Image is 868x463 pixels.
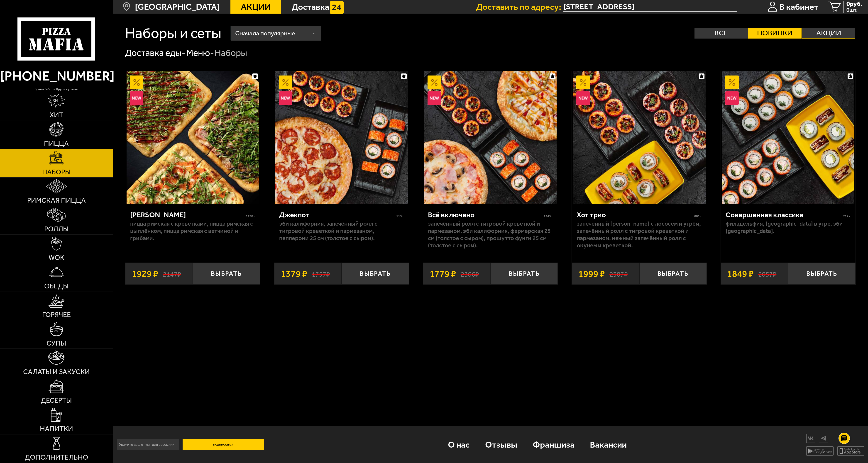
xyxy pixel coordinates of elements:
div: Наборы [215,47,247,59]
img: Джекпот [275,71,408,204]
p: Запеченный [PERSON_NAME] с лососем и угрём, Запечённый ролл с тигровой креветкой и пармезаном, Не... [577,220,702,249]
span: 0 шт. [846,7,862,13]
span: Доставка [292,2,329,11]
span: Супы [46,340,66,347]
s: 2057 ₽ [758,269,776,278]
s: 2307 ₽ [609,269,628,278]
span: Напитки [40,425,73,432]
button: Выбрать [342,263,409,285]
button: Выбрать [788,263,856,285]
span: 717 г [843,214,851,218]
img: Новинка [428,91,441,105]
span: 915 г [396,214,404,218]
img: Акционный [130,76,143,89]
div: Хот трио [577,210,693,219]
img: Акционный [725,76,739,89]
a: АкционныйНовинкаХот трио [572,71,707,204]
img: Новинка [279,91,292,105]
a: Вакансии [582,430,635,459]
span: 0 руб. [846,1,862,7]
img: Совершенная классика [722,71,854,204]
div: Совершенная классика [726,210,842,219]
span: Салаты и закуски [23,368,90,375]
span: Доставить по адресу: [476,2,563,11]
label: Акции [802,28,855,39]
a: Франшиза [525,430,582,459]
button: Подписаться [183,439,264,450]
a: Доставка еды- [125,47,185,58]
a: О нас [440,430,477,459]
s: 2147 ₽ [163,269,181,278]
input: Укажите ваш e-mail для рассылки [117,439,179,450]
span: WOK [49,254,64,261]
a: АкционныйНовинкаВсё включено [423,71,558,204]
span: 1120 г [246,214,255,218]
span: 1999 ₽ [578,269,605,278]
p: Пицца Римская с креветками, Пицца Римская с цыплёнком, Пицца Римская с ветчиной и грибами. [130,220,255,242]
span: Дополнительно [25,454,88,461]
span: Россия, Санкт-Петербург, проспект Металлистов, 21к3 [563,2,737,12]
span: 1929 ₽ [132,269,158,278]
img: Мама Миа [127,71,259,204]
label: Все [694,28,748,39]
a: АкционныйНовинкаМама Миа [125,71,260,204]
img: vk [807,434,815,442]
span: Горячее [42,311,71,318]
div: [PERSON_NAME] [130,210,245,219]
a: Отзывы [477,430,525,459]
span: [GEOGRAPHIC_DATA] [135,2,220,11]
img: Хот трио [573,71,705,204]
button: Выбрать [639,263,707,285]
span: Хит [50,112,63,119]
p: Запечённый ролл с тигровой креветкой и пармезаном, Эби Калифорния, Фермерская 25 см (толстое с сы... [428,220,553,249]
span: Обеды [44,283,69,290]
img: Акционный [576,76,590,89]
img: 15daf4d41897b9f0e9f617042186c801.svg [330,1,344,14]
img: tg [819,434,828,442]
p: Эби Калифорния, Запечённый ролл с тигровой креветкой и пармезаном, Пепперони 25 см (толстое с сыр... [279,220,404,242]
a: Меню- [186,47,214,58]
img: Новинка [725,91,739,105]
span: Десерты [41,397,72,404]
span: Римская пицца [27,197,86,204]
img: Новинка [576,91,590,105]
span: 1849 ₽ [727,269,754,278]
div: Всё включено [428,210,543,219]
a: АкционныйНовинкаДжекпот [274,71,409,204]
img: Всё включено [424,71,557,204]
input: Ваш адрес доставки [563,2,737,12]
span: 1779 ₽ [430,269,456,278]
img: Акционный [428,76,441,89]
span: 1379 ₽ [281,269,307,278]
a: АкционныйНовинкаСовершенная классика [721,71,856,204]
p: Филадельфия, [GEOGRAPHIC_DATA] в угре, Эби [GEOGRAPHIC_DATA]. [726,220,851,235]
button: Выбрать [490,263,558,285]
span: В кабинет [779,2,818,11]
span: Роллы [44,226,69,233]
button: Выбрать [193,263,260,285]
span: Пицца [44,140,69,147]
img: Новинка [130,91,143,105]
s: 1757 ₽ [312,269,330,278]
span: Сначала популярные [235,25,295,42]
div: Джекпот [279,210,396,219]
span: 1345 г [544,214,553,218]
span: Акции [241,2,271,11]
span: 881 г [694,214,702,218]
img: Акционный [279,76,292,89]
span: Наборы [42,169,71,176]
label: Новинки [748,28,802,39]
s: 2306 ₽ [461,269,479,278]
h1: Наборы и сеты [125,26,221,40]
